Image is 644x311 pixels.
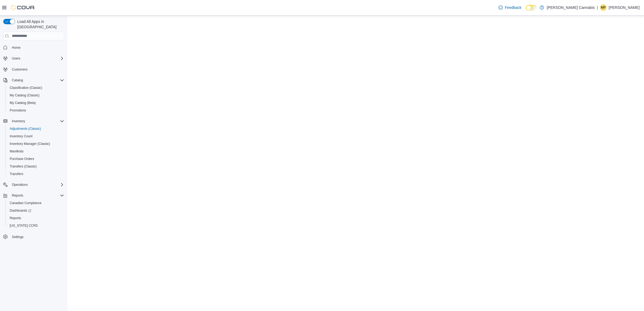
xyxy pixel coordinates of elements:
nav: Complex example [3,41,64,255]
button: Customers [1,65,66,73]
span: Catalog [10,77,64,83]
a: Manifests [8,148,26,155]
span: Inventory Manager (Classic) [10,142,50,146]
span: Classification (Classic) [8,85,64,91]
a: Home [10,44,23,51]
p: | [597,4,598,11]
span: Washington CCRS [8,222,64,229]
span: Classification (Classic) [10,86,42,90]
span: MP [601,4,606,11]
span: Transfers (Classic) [10,164,37,169]
p: [PERSON_NAME] Cannabis [547,4,595,11]
span: Customers [10,66,64,73]
span: Operations [10,181,64,188]
span: Dashboards [10,208,31,213]
span: Home [10,44,64,51]
span: My Catalog (Beta) [10,101,36,105]
button: Catalog [10,77,25,83]
span: Operations [12,183,28,187]
a: Customers [10,66,30,73]
input: Dark Mode [526,5,537,11]
span: Inventory Count [8,133,64,139]
button: Inventory [1,117,66,125]
span: Transfers [8,171,64,177]
button: Manifests [5,148,66,155]
span: My Catalog (Beta) [8,100,64,106]
button: Promotions [5,107,66,114]
button: [US_STATE] CCRS [5,222,66,229]
a: Inventory Manager (Classic) [8,141,52,147]
span: Canadian Compliance [10,201,41,205]
a: [US_STATE] CCRS [8,222,40,229]
button: Transfers [5,170,66,178]
a: Classification (Classic) [8,85,44,91]
button: Transfers (Classic) [5,163,66,170]
a: Transfers (Classic) [8,163,39,170]
button: Users [10,55,22,62]
span: Reports [10,216,21,220]
button: Purchase Orders [5,155,66,163]
button: Reports [1,192,66,199]
span: Reports [10,192,64,199]
button: Settings [1,233,66,240]
span: Settings [10,233,64,240]
a: My Catalog (Beta) [8,100,38,106]
button: Inventory Count [5,132,66,140]
button: Classification (Classic) [5,84,66,92]
button: My Catalog (Classic) [5,92,66,99]
span: Users [10,55,64,62]
a: Reports [8,215,23,221]
span: Transfers [10,172,23,176]
button: Inventory [10,118,27,124]
span: Feedback [505,5,521,10]
span: Inventory [12,119,25,123]
span: Manifests [8,148,64,155]
span: Home [12,46,20,50]
button: Adjustments (Classic) [5,125,66,132]
button: My Catalog (Beta) [5,99,66,107]
span: Reports [12,193,23,198]
span: Dark Mode [526,11,526,11]
img: Cova [11,5,35,10]
button: Users [1,55,66,62]
span: Canadian Compliance [8,200,64,206]
button: Reports [10,192,25,199]
span: Settings [12,235,23,239]
span: Manifests [10,149,23,153]
p: [PERSON_NAME] [609,4,640,11]
a: Dashboards [8,207,33,214]
a: Dashboards [5,207,66,214]
span: Promotions [8,107,64,114]
span: Adjustments (Classic) [10,127,41,131]
span: Reports [8,215,64,221]
span: Load All Apps in [GEOGRAPHIC_DATA] [15,19,64,30]
span: Inventory [10,118,64,124]
span: Inventory Count [10,134,33,138]
a: Settings [10,234,26,240]
span: Catalog [12,78,23,82]
span: My Catalog (Classic) [8,92,64,99]
span: Transfers (Classic) [8,163,64,170]
button: Catalog [1,76,66,84]
button: Inventory Manager (Classic) [5,140,66,148]
a: Transfers [8,171,25,177]
span: My Catalog (Classic) [10,93,40,97]
button: Operations [1,181,66,188]
span: Inventory Manager (Classic) [8,141,64,147]
a: Feedback [496,2,524,13]
span: Customers [12,67,27,72]
a: Promotions [8,107,28,114]
span: Dashboards [8,207,64,214]
a: Purchase Orders [8,156,36,162]
span: Purchase Orders [8,156,64,162]
span: [US_STATE] CCRS [10,223,38,228]
span: Users [12,56,20,61]
button: Home [1,44,66,51]
span: Adjustments (Classic) [8,125,64,132]
div: Matt Pozdrowski [600,4,607,11]
span: Purchase Orders [10,157,34,161]
a: Adjustments (Classic) [8,125,43,132]
button: Canadian Compliance [5,199,66,207]
span: Promotions [10,108,26,113]
a: Canadian Compliance [8,200,44,206]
